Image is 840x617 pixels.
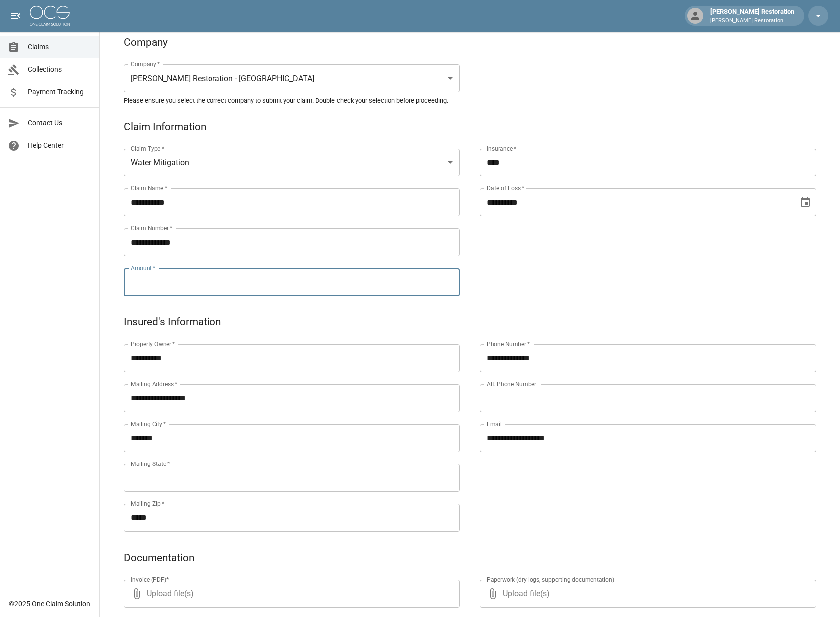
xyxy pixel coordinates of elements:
div: © 2025 One Claim Solution [9,599,90,609]
span: Claims [28,42,91,52]
span: Collections [28,64,91,75]
h5: Please ensure you select the correct company to submit your claim. Double-check your selection be... [124,96,816,105]
span: Payment Tracking [28,87,91,97]
label: Mailing City [131,420,166,428]
span: Upload file(s) [147,580,433,608]
span: Upload file(s) [503,580,789,608]
label: Email [487,420,502,428]
label: Invoice (PDF)* [131,575,169,584]
div: [PERSON_NAME] Restoration [706,7,798,25]
span: Contact Us [28,118,91,128]
label: Date of Loss [487,184,524,192]
label: Alt. Phone Number [487,380,536,388]
img: ocs-logo-white-transparent.png [30,6,70,26]
label: Company [131,60,160,68]
label: Claim Type [131,144,164,153]
label: Claim Name [131,184,167,192]
label: Mailing Address [131,380,177,388]
label: Property Owner [131,340,175,348]
button: open drawer [6,6,26,26]
div: Water Mitigation [124,149,460,176]
p: [PERSON_NAME] Restoration [710,17,794,25]
label: Mailing State [131,460,170,468]
label: Paperwork (dry logs, supporting documentation) [487,575,614,584]
label: Amount [131,264,156,272]
label: Phone Number [487,340,530,348]
button: Choose date, selected date is Sep 8, 2025 [795,192,815,212]
label: Mailing Zip [131,499,165,508]
div: [PERSON_NAME] Restoration - [GEOGRAPHIC_DATA] [124,64,460,92]
label: Claim Number [131,224,172,232]
span: Help Center [28,140,91,151]
label: Insurance [487,144,516,153]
